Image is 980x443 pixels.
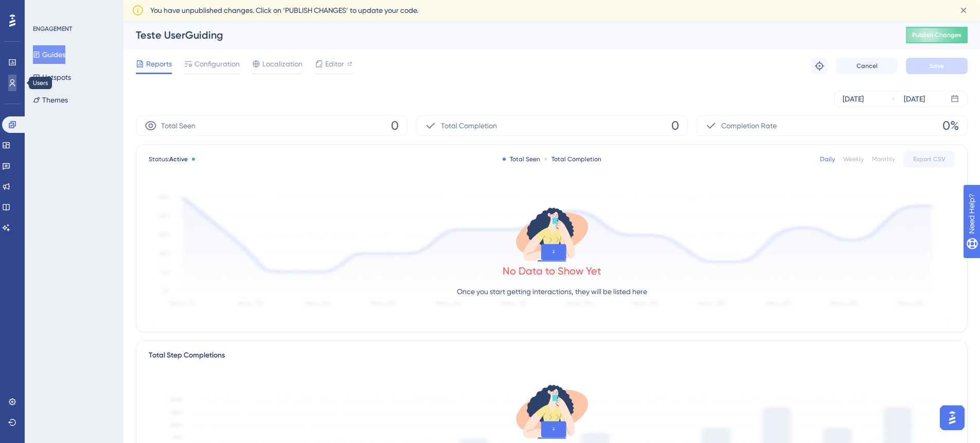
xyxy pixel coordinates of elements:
div: Teste UserGuiding [136,28,880,42]
div: Total Completion [544,155,601,163]
div: ENGAGEMENT [33,25,72,33]
iframe: UserGuiding AI Assistant Launcher [937,402,968,433]
p: Once you start getting interactions, they will be listed here [457,285,647,298]
span: Localization [262,58,302,70]
span: Total Seen [161,120,195,132]
button: Publish Changes [906,27,968,43]
span: Status: [149,155,188,163]
span: 0 [391,117,399,134]
div: Monthly [872,155,895,163]
div: Total Step Completions [149,349,225,362]
span: Cancel [857,62,878,70]
span: Reports [146,58,172,70]
span: Save [930,62,944,70]
button: Hotspots [33,68,71,87]
span: Active [169,156,188,163]
button: Guides [33,45,65,64]
div: Weekly [843,155,864,163]
span: Completion Rate [721,120,777,132]
span: You have unpublished changes. Click on ‘PUBLISH CHANGES’ to update your code. [150,4,418,16]
button: Export CSV [903,151,955,167]
div: Total Seen [503,155,540,163]
span: 0% [942,117,959,134]
span: Need Help? [24,3,64,15]
div: No Data to Show Yet [503,264,601,278]
button: Cancel [836,58,898,74]
span: Configuration [194,58,240,70]
span: Export CSV [913,155,946,163]
span: Total Completion [441,120,497,132]
div: [DATE] [843,93,864,105]
div: [DATE] [904,93,925,105]
button: Save [906,58,968,74]
span: Editor [325,58,344,70]
div: Daily [820,155,835,163]
span: 0 [671,117,679,134]
button: Themes [33,91,68,109]
span: Publish Changes [912,31,961,39]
